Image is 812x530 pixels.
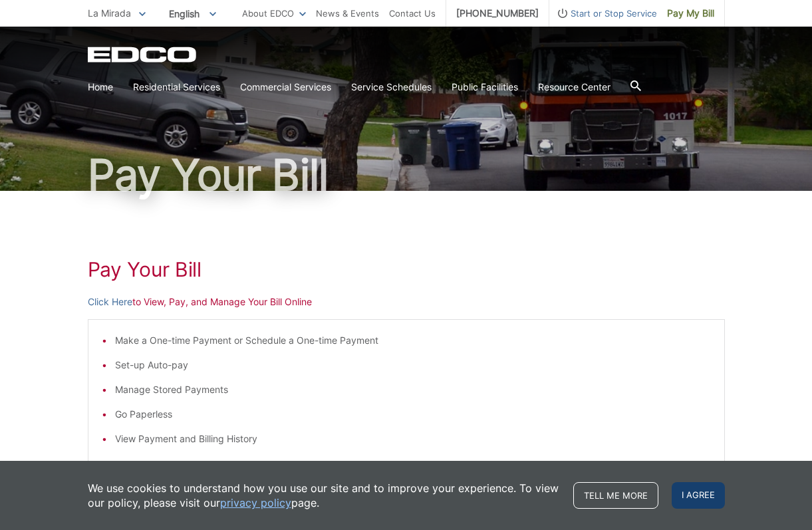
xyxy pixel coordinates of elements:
li: Manage Stored Payments [115,382,711,397]
a: Commercial Services [240,80,331,94]
span: Pay My Bill [667,6,714,21]
a: News & Events [316,6,379,21]
a: Click Here [88,295,132,309]
p: to View, Pay, and Manage Your Bill Online [88,295,725,309]
a: Residential Services [133,80,220,94]
a: Service Schedules [351,80,432,94]
a: About EDCO [242,6,306,21]
span: I agree [672,482,725,509]
a: Contact Us [389,6,436,21]
h1: Pay Your Bill [88,154,725,196]
span: English [159,3,226,25]
a: EDCD logo. Return to the homepage. [88,47,198,63]
a: Resource Center [538,80,610,94]
a: Home [88,80,113,94]
span: La Mirada [88,7,131,19]
li: Set-up Auto-pay [115,358,711,372]
p: We use cookies to understand how you use our site and to improve your experience. To view our pol... [88,481,560,510]
li: View Payment and Billing History [115,432,711,446]
li: Make a One-time Payment or Schedule a One-time Payment [115,333,711,348]
h1: Pay Your Bill [88,257,725,281]
a: privacy policy [220,495,291,510]
a: Public Facilities [452,80,518,94]
li: Go Paperless [115,407,711,422]
a: Tell me more [573,482,658,509]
